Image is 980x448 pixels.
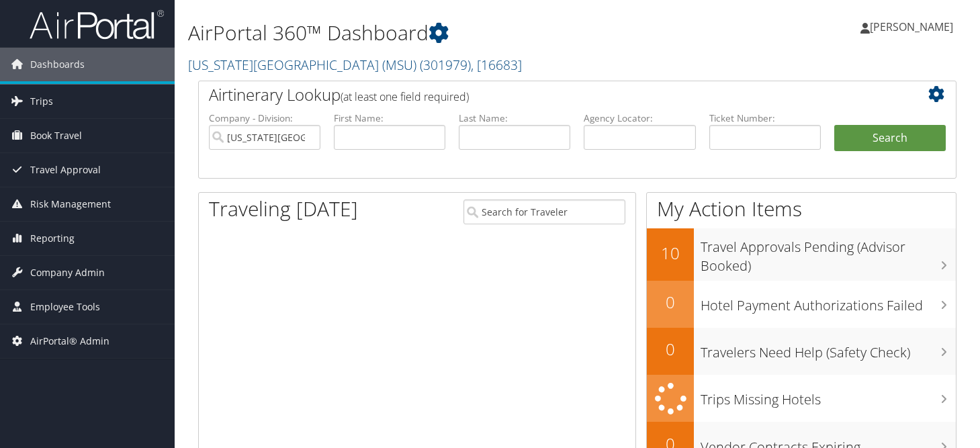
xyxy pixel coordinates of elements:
[647,242,694,265] h2: 10
[420,56,471,74] span: ( 301979 )
[701,289,956,315] h3: Hotel Payment Authorizations Failed
[30,256,105,289] span: Company Admin
[701,231,956,275] h3: Travel Approvals Pending (Advisor Booked)
[209,83,883,106] h2: Airtinerary Lookup
[834,125,946,152] button: Search
[30,324,109,358] span: AirPortal® Admin
[701,337,956,362] h3: Travelers Need Help (Safety Check)
[341,89,469,104] span: (at least one field required)
[30,9,164,40] img: airportal-logo.png
[471,56,522,74] span: , [ 16683 ]
[463,199,625,224] input: Search for Traveler
[459,111,570,125] label: Last Name:
[701,384,956,409] h3: Trips Missing Hotels
[30,48,85,81] span: Dashboards
[870,19,953,34] span: [PERSON_NAME]
[647,281,956,328] a: 0Hotel Payment Authorizations Failed
[30,119,82,152] span: Book Travel
[647,228,956,280] a: 10Travel Approvals Pending (Advisor Booked)
[860,7,967,47] a: [PERSON_NAME]
[647,328,956,375] a: 0Travelers Need Help (Safety Check)
[30,85,53,118] span: Trips
[30,153,101,187] span: Travel Approval
[209,111,320,125] label: Company - Division:
[188,56,522,74] a: [US_STATE][GEOGRAPHIC_DATA] (MSU)
[647,375,956,422] a: Trips Missing Hotels
[647,338,694,361] h2: 0
[647,291,694,314] h2: 0
[584,111,695,125] label: Agency Locator:
[647,195,956,223] h1: My Action Items
[709,111,821,125] label: Ticket Number:
[188,19,707,47] h1: AirPortal 360™ Dashboard
[30,187,111,221] span: Risk Management
[334,111,445,125] label: First Name:
[30,290,100,324] span: Employee Tools
[209,195,358,223] h1: Traveling [DATE]
[30,222,75,255] span: Reporting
